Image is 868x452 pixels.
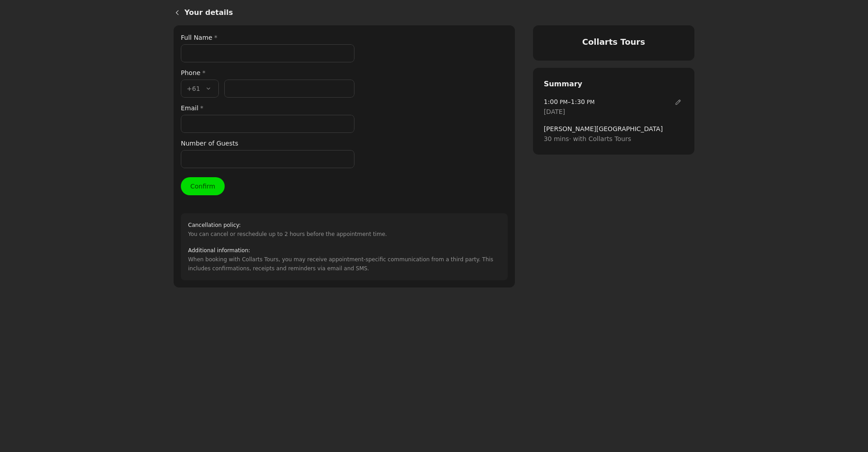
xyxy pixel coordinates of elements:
div: You can cancel or reschedule up to 2 hours before the appointment time. [188,221,387,239]
span: – [544,97,595,107]
div: Phone [181,68,354,78]
span: 30 mins · with Collarts Tours [544,134,684,144]
button: Edit date and time [673,97,684,108]
button: +61 [181,80,219,98]
span: [PERSON_NAME][GEOGRAPHIC_DATA] [544,124,684,134]
div: When booking with Collarts Tours, you may receive appointment-specific communication from a third... [188,246,500,273]
span: 1:00 [544,98,558,105]
h2: Additional information : [188,246,500,255]
label: Email [181,103,354,113]
button: Confirm [181,177,225,195]
span: ​ [673,97,684,108]
label: Number of Guests [181,138,354,148]
h4: Collarts Tours [544,36,684,48]
label: Full Name [181,33,354,42]
span: PM [558,99,567,105]
span: [DATE] [544,107,565,117]
h2: Cancellation policy : [188,221,387,230]
h1: Your details [184,7,694,18]
a: Back [166,2,184,24]
span: PM [585,99,594,105]
h2: Summary [544,79,684,89]
span: 1:30 [571,98,585,105]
